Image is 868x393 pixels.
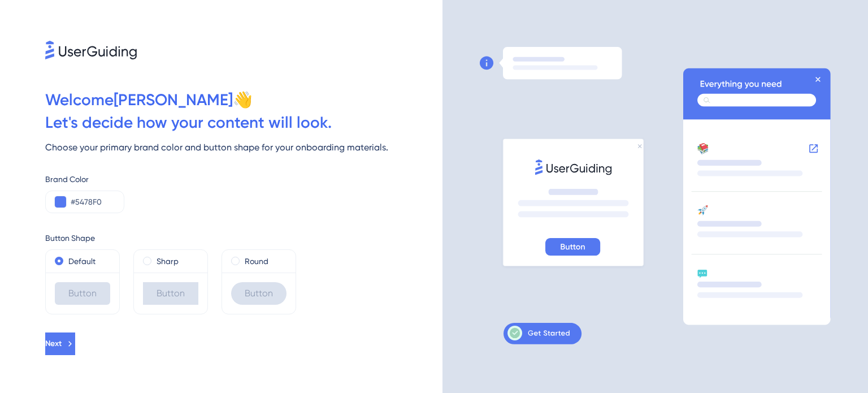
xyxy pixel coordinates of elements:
label: Sharp [157,254,179,268]
div: Welcome [PERSON_NAME] 👋 [45,89,442,111]
div: Let ' s decide how your content will look. [45,111,442,134]
div: Choose your primary brand color and button shape for your onboarding materials. [45,141,442,154]
div: Button [231,282,287,305]
div: Button [143,282,198,305]
div: Brand Color [45,172,442,186]
span: Next [45,337,62,351]
label: Default [68,254,96,268]
div: Button Shape [45,231,442,245]
button: Next [45,332,75,355]
label: Round [245,254,268,268]
div: Button [55,282,110,305]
